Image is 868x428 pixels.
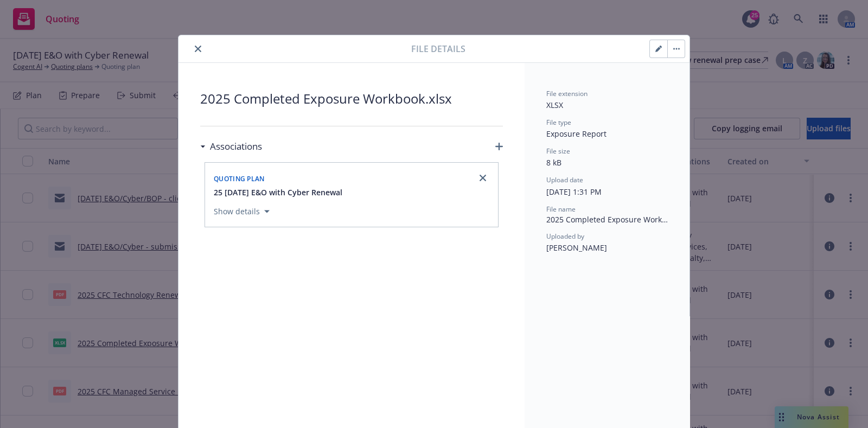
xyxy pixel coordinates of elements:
h3: Associations [210,139,262,154]
span: 2025 Completed Exposure Workbook.xlsx [546,214,668,225]
span: Uploaded by [546,232,584,241]
span: File extension [546,89,588,98]
span: 2025 Completed Exposure Workbook.xlsx [200,89,503,108]
button: 25 [DATE] E&O with Cyber Renewal [214,187,342,198]
button: close [192,42,205,55]
span: 8 kB [546,157,561,168]
a: close [476,171,489,184]
span: File name [546,205,576,214]
span: File size [546,146,570,156]
span: [PERSON_NAME] [546,242,607,253]
span: Upload date [546,175,583,184]
span: Exposure Report [546,129,607,139]
span: [DATE] 1:31 PM [546,187,602,197]
div: Associations [200,139,262,154]
span: XLSX [546,100,563,110]
span: Quoting plan [214,174,265,183]
span: File details [411,42,465,55]
span: File type [546,118,571,127]
button: Show details [209,205,274,218]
